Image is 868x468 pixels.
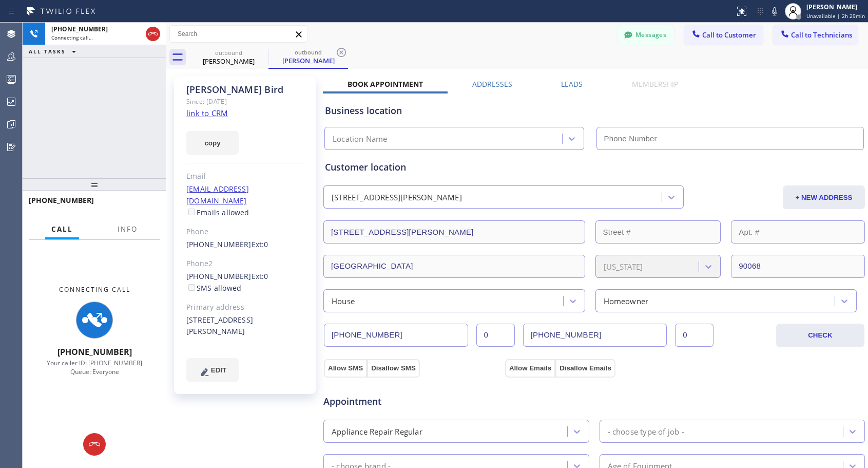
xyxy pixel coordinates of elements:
[269,56,347,65] div: [PERSON_NAME]
[146,27,160,41] button: Hang up
[29,48,66,55] span: ALL TASKS
[472,79,512,89] label: Addresses
[767,4,782,18] button: Mute
[773,25,858,45] button: Call to Technicians
[702,30,756,40] span: Call to Customer
[791,30,852,40] span: Call to Technicians
[332,192,462,203] div: [STREET_ADDRESS][PERSON_NAME]
[47,359,142,376] span: Your caller ID: [PHONE_NUMBER] Queue: Everyone
[325,160,863,174] div: Customer location
[190,49,267,57] div: outbound
[806,12,865,20] span: Unavailable | 2h 29min
[170,26,307,42] input: Search
[111,219,144,239] button: Info
[51,34,93,41] span: Connecting call…
[188,209,195,215] input: Emails allowed
[323,220,585,244] input: Address
[505,359,555,378] button: Allow Emails
[324,359,367,378] button: Allow SMS
[190,46,267,69] div: Taylor Bird
[324,324,468,347] input: Phone Number
[333,133,388,145] div: Location Name
[675,324,713,347] input: Ext. 2
[776,324,864,347] button: CHECK
[186,226,304,238] div: Phone
[608,425,684,437] div: - choose type of job -
[186,84,304,96] div: [PERSON_NAME] Bird
[595,220,721,244] input: Street #
[23,45,86,58] button: ALL TASKS
[186,208,249,217] label: Emails allowed
[188,284,195,291] input: SMS allowed
[806,3,865,11] div: [PERSON_NAME]
[186,302,304,313] div: Primary address
[186,314,304,338] div: [STREET_ADDRESS][PERSON_NAME]
[561,79,583,89] label: Leads
[118,224,138,234] span: Info
[211,366,226,374] span: EDIT
[186,358,239,382] button: EDIT
[269,46,347,68] div: Taylor Bird
[632,79,678,89] label: Membership
[252,239,268,249] span: Ext: 0
[367,359,420,378] button: Disallow SMS
[684,25,763,45] button: Call to Customer
[269,48,347,56] div: outbound
[190,57,267,66] div: [PERSON_NAME]
[476,324,515,347] input: Ext.
[83,433,106,456] button: Hang up
[45,219,79,239] button: Call
[29,195,94,205] span: [PHONE_NUMBER]
[332,425,422,437] div: Appliance Repair Regular
[348,79,423,89] label: Book Appointment
[186,108,228,118] a: link to CRM
[186,96,304,107] div: Since: [DATE]
[332,295,355,307] div: House
[186,239,252,249] a: [PHONE_NUMBER]
[325,104,863,118] div: Business location
[731,220,865,244] input: Apt. #
[59,285,130,294] span: Connecting Call
[604,295,649,307] div: Homeowner
[783,185,865,209] button: + NEW ADDRESS
[323,395,503,408] span: Appointment
[186,171,304,182] div: Email
[186,184,249,205] a: [EMAIL_ADDRESS][DOMAIN_NAME]
[186,271,252,281] a: [PHONE_NUMBER]
[252,271,268,281] span: Ext: 0
[186,258,304,270] div: Phone2
[618,25,674,45] button: Messages
[57,346,132,358] span: [PHONE_NUMBER]
[186,283,241,293] label: SMS allowed
[523,324,667,347] input: Phone Number 2
[596,127,864,150] input: Phone Number
[323,255,585,278] input: City
[51,224,73,234] span: Call
[731,255,865,278] input: ZIP
[555,359,615,378] button: Disallow Emails
[186,131,239,155] button: copy
[51,25,108,33] span: [PHONE_NUMBER]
